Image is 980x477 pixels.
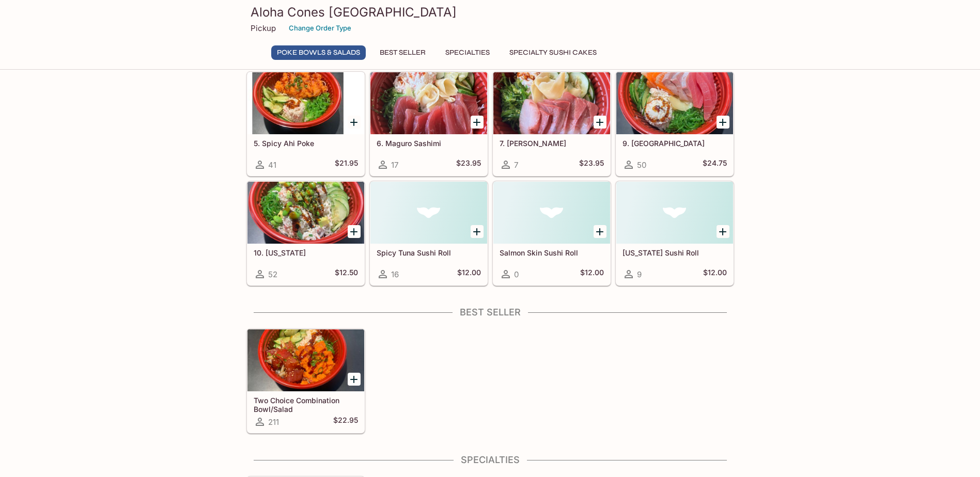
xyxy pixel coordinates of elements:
[377,248,481,257] h5: Spicy Tuna Sushi Roll
[370,181,488,285] a: Spicy Tuna Sushi Roll16$12.00
[247,329,365,433] a: Two Choice Combination Bowl/Salad211$22.95
[579,158,604,171] h5: $23.95
[370,72,487,134] div: 6. Maguro Sashimi
[493,181,611,285] a: Salmon Skin Sushi Roll0$12.00
[247,182,364,244] div: 10. California
[493,72,610,134] div: 7. Hamachi Sashimi
[268,269,277,279] span: 52
[594,225,606,238] button: Add Salmon Skin Sushi Roll
[471,225,484,238] button: Add Spicy Tuna Sushi Roll
[335,158,358,171] h5: $21.95
[637,269,642,279] span: 9
[348,373,361,386] button: Add Two Choice Combination Bowl/Salad
[580,268,604,280] h5: $12.00
[247,329,364,391] div: Two Choice Combination Bowl/Salad
[637,160,646,170] span: 50
[391,160,398,170] span: 17
[348,116,361,129] button: Add 5. Spicy Ahi Poke
[254,248,358,257] h5: 10. [US_STATE]
[271,45,366,60] button: Poke Bowls & Salads
[333,416,358,428] h5: $22.95
[471,116,484,129] button: Add 6. Maguro Sashimi
[456,158,481,171] h5: $23.95
[616,72,734,176] a: 9. [GEOGRAPHIC_DATA]50$24.75
[457,268,481,280] h5: $12.00
[703,268,727,280] h5: $12.00
[717,225,729,238] button: Add California Sushi Roll
[246,454,734,466] h4: Specialties
[370,182,487,244] div: Spicy Tuna Sushi Roll
[348,225,361,238] button: Add 10. California
[514,269,519,279] span: 0
[284,20,356,36] button: Change Order Type
[440,45,495,60] button: Specialties
[246,307,734,318] h4: Best Seller
[616,181,734,285] a: [US_STATE] Sushi Roll9$12.00
[247,72,364,134] div: 5. Spicy Ahi Poke
[500,139,604,148] h5: 7. [PERSON_NAME]
[254,396,358,413] h5: Two Choice Combination Bowl/Salad
[268,160,276,170] span: 41
[623,248,727,257] h5: [US_STATE] Sushi Roll
[504,45,602,60] button: Specialty Sushi Cakes
[374,45,431,60] button: Best Seller
[616,72,733,134] div: 9. Charashi
[623,139,727,148] h5: 9. [GEOGRAPHIC_DATA]
[335,268,358,280] h5: $12.50
[247,72,365,176] a: 5. Spicy Ahi Poke41$21.95
[493,72,611,176] a: 7. [PERSON_NAME]7$23.95
[594,116,606,129] button: Add 7. Hamachi Sashimi
[493,182,610,244] div: Salmon Skin Sushi Roll
[251,23,276,33] p: Pickup
[370,72,488,176] a: 6. Maguro Sashimi17$23.95
[251,4,730,20] h3: Aloha Cones [GEOGRAPHIC_DATA]
[268,417,279,427] span: 211
[500,248,604,257] h5: Salmon Skin Sushi Roll
[254,139,358,148] h5: 5. Spicy Ahi Poke
[616,182,733,244] div: California Sushi Roll
[514,160,518,170] span: 7
[703,158,727,171] h5: $24.75
[717,116,729,129] button: Add 9. Charashi
[247,181,365,285] a: 10. [US_STATE]52$12.50
[377,139,481,148] h5: 6. Maguro Sashimi
[391,269,399,279] span: 16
